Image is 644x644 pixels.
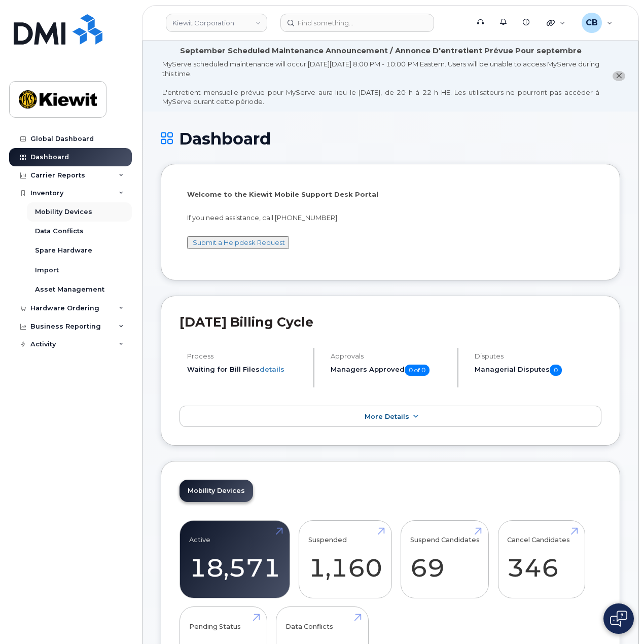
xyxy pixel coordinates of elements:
[365,413,409,420] span: More Details
[189,526,280,593] a: Active 18,571
[161,130,620,148] h1: Dashboard
[610,611,627,627] img: Open chat
[308,526,382,593] a: Suspended 1,160
[405,365,430,376] span: 0 of 0
[180,46,582,56] div: September Scheduled Maintenance Announcement / Annonce D'entretient Prévue Pour septembre
[260,365,284,373] a: details
[187,352,305,360] h4: Process
[550,365,562,376] span: 0
[193,238,285,246] a: Submit a Helpdesk Request
[187,190,594,199] p: Welcome to the Kiewit Mobile Support Desk Portal
[475,365,601,376] h5: Managerial Disputes
[331,352,448,360] h4: Approvals
[331,365,448,376] h5: Managers Approved
[162,59,599,106] div: MyServe scheduled maintenance will occur [DATE][DATE] 8:00 PM - 10:00 PM Eastern. Users will be u...
[507,526,576,593] a: Cancel Candidates 346
[410,526,480,593] a: Suspend Candidates 69
[180,480,253,502] a: Mobility Devices
[187,365,305,374] li: Waiting for Bill Files
[187,236,289,249] button: Submit a Helpdesk Request
[180,314,601,330] h2: [DATE] Billing Cycle
[613,71,625,82] button: close notification
[187,213,594,223] p: If you need assistance, call [PHONE_NUMBER]
[475,352,601,360] h4: Disputes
